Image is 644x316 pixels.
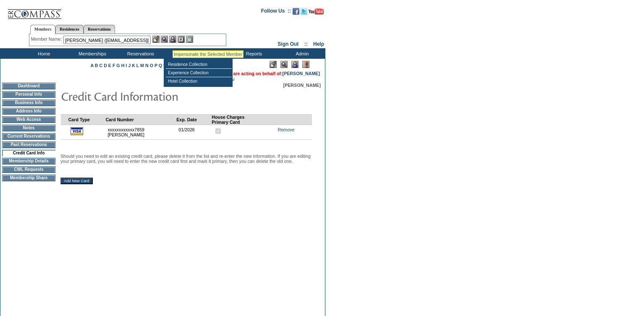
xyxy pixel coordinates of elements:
[159,63,162,68] a: Q
[60,178,93,184] input: Add New Card
[152,36,160,43] img: b_edit.gif
[67,48,115,59] td: Memberships
[2,125,55,131] td: Notes
[2,175,55,181] td: Membership Share
[176,114,212,125] td: Exp. Date
[229,48,277,59] td: Reports
[115,48,164,59] td: Reservations
[301,10,307,16] a: Follow us on Twitter
[2,141,55,148] td: Past Reservations
[2,150,55,156] td: Credit Card Info
[105,114,176,125] td: Card Number
[2,116,55,123] td: Web Access
[19,48,67,59] td: Home
[309,10,324,16] a: Subscribe to our YouTube Channel
[277,41,298,47] a: Sign Out
[293,8,299,15] img: Become our fan on Facebook
[71,127,83,135] img: icon_cc_visa.gif
[91,63,94,68] a: A
[105,125,176,139] td: xxxxxxxxxxxx7859 [PERSON_NAME]
[166,69,232,77] td: Experience Collection
[60,154,312,164] p: Should you need to edit an existing credit card, please delete it from the list and re-enter the ...
[113,63,115,68] a: F
[169,36,176,43] img: Impersonate
[186,36,193,43] img: b_calculator.gif
[278,127,295,132] a: Remove
[261,7,291,17] td: Follow Us ::
[280,61,288,68] img: View Mode
[136,63,139,68] a: L
[84,25,115,34] a: Reservations
[277,48,325,59] td: Admin
[2,133,55,140] td: Current Reservations
[154,63,157,68] a: P
[2,166,55,173] td: CWL Requests
[145,63,149,68] a: N
[150,63,153,68] a: O
[132,63,135,68] a: K
[116,63,120,68] a: G
[212,114,268,125] td: House Charges Primary Card
[283,83,321,88] span: [PERSON_NAME]
[2,158,55,165] td: Membership Details
[108,63,111,68] a: E
[95,63,98,68] a: B
[174,52,242,57] div: Impersonate the Selected Member
[304,41,308,47] span: ::
[61,88,229,104] img: pgTtlCreditCardInfo.gif
[166,60,232,69] td: Residence Collection
[2,99,55,106] td: Business Info
[121,63,125,68] a: H
[2,108,55,115] td: Address Info
[302,61,309,68] img: Log Concern/Member Elevation
[31,36,63,43] div: Member Name:
[166,77,232,85] td: Hotel Collection
[68,114,106,125] td: Card Type
[291,61,298,68] img: Impersonate
[161,36,168,43] img: View
[126,63,127,68] a: I
[128,63,131,68] a: J
[2,83,55,89] td: Dashboard
[301,8,307,15] img: Follow us on Twitter
[270,61,277,68] img: Edit Mode
[293,10,299,16] a: Become our fan on Facebook
[55,25,84,34] a: Residences
[140,63,144,68] a: M
[313,41,324,47] a: Help
[309,8,324,15] img: Subscribe to our YouTube Channel
[224,71,320,76] span: You are acting on behalf of:
[176,125,212,139] td: 01/2026
[30,25,56,34] a: Members
[2,91,55,98] td: Personal Info
[99,63,102,68] a: C
[7,2,62,19] img: Compass Home
[283,71,320,76] a: [PERSON_NAME]
[178,36,185,43] img: Reservations
[164,48,229,59] td: Vacation Collection
[104,63,107,68] a: D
